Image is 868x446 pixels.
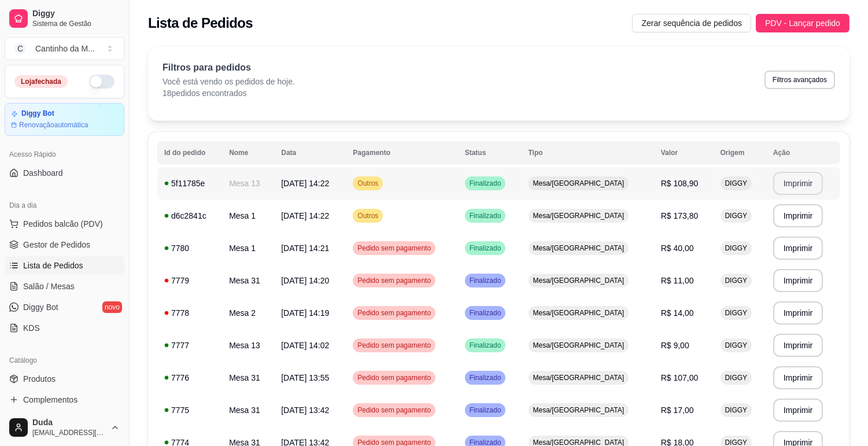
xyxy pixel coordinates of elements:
[773,399,823,422] button: Imprimir
[355,211,381,220] span: Outros
[661,341,689,350] span: R$ 9,00
[281,341,329,350] span: [DATE] 14:02
[5,256,124,275] a: Lista de Pedidos
[5,37,124,60] button: Select a team
[355,308,433,318] span: Pedido sem pagamento
[355,244,433,253] span: Pedido sem pagamento
[23,373,56,385] span: Produtos
[23,281,75,292] span: Salão / Mesas
[632,14,751,32] button: Zerar sequência de pedidos
[35,43,95,54] div: Cantinho da M ...
[5,5,124,32] a: DiggySistema de Gestão
[222,394,274,426] td: Mesa 31
[661,308,694,318] span: R$ 14,00
[346,141,457,164] th: Pagamento
[274,141,346,164] th: Data
[723,373,750,382] span: DIGGY
[531,276,627,285] span: Mesa/[GEOGRAPHIC_DATA]
[773,269,823,292] button: Imprimir
[222,264,274,297] td: Mesa 31
[281,179,329,188] span: [DATE] 14:22
[355,373,433,382] span: Pedido sem pagamento
[5,145,124,164] div: Acesso Rápido
[19,120,88,130] article: Renovação automática
[467,276,504,285] span: Finalizado
[661,276,694,285] span: R$ 11,00
[281,308,329,318] span: [DATE] 14:19
[467,179,504,188] span: Finalizado
[222,141,274,164] th: Nome
[714,141,766,164] th: Origem
[23,167,63,179] span: Dashboard
[5,351,124,370] div: Catálogo
[5,414,124,441] button: Duda[EMAIL_ADDRESS][DOMAIN_NAME]
[164,372,215,384] div: 7776
[222,297,274,329] td: Mesa 2
[164,404,215,416] div: 7775
[32,428,106,437] span: [EMAIL_ADDRESS][DOMAIN_NAME]
[281,244,329,253] span: [DATE] 14:21
[764,71,835,89] button: Filtros avançados
[23,239,90,250] span: Gestor de Pedidos
[5,196,124,215] div: Dia a dia
[164,210,215,222] div: d6c2841c
[355,179,381,188] span: Outros
[531,244,627,253] span: Mesa/[GEOGRAPHIC_DATA]
[164,340,215,351] div: 7777
[723,308,750,318] span: DIGGY
[723,276,750,285] span: DIGGY
[281,276,329,285] span: [DATE] 14:20
[355,406,433,415] span: Pedido sem pagamento
[23,394,77,406] span: Complementos
[157,141,222,164] th: Id do pedido
[32,19,120,28] span: Sistema de Gestão
[5,319,124,337] a: KDS
[467,211,504,220] span: Finalizado
[222,232,274,264] td: Mesa 1
[281,211,329,220] span: [DATE] 14:22
[723,406,750,415] span: DIGGY
[23,260,83,271] span: Lista de Pedidos
[148,14,253,32] h2: Lista de Pedidos
[756,14,849,32] button: PDV - Lançar pedido
[467,373,504,382] span: Finalizado
[5,235,124,254] a: Gestor de Pedidos
[5,370,124,388] a: Produtos
[32,418,106,428] span: Duda
[723,211,750,220] span: DIGGY
[164,307,215,319] div: 7778
[661,179,699,188] span: R$ 108,90
[23,322,40,334] span: KDS
[773,172,823,195] button: Imprimir
[723,341,750,350] span: DIGGY
[164,275,215,286] div: 7779
[531,341,627,350] span: Mesa/[GEOGRAPHIC_DATA]
[531,373,627,382] span: Mesa/[GEOGRAPHIC_DATA]
[458,141,522,164] th: Status
[773,366,823,389] button: Imprimir
[531,308,627,318] span: Mesa/[GEOGRAPHIC_DATA]
[5,298,124,316] a: Diggy Botnovo
[773,237,823,260] button: Imprimir
[531,179,627,188] span: Mesa/[GEOGRAPHIC_DATA]
[89,75,114,89] button: Alterar Status
[661,211,699,220] span: R$ 173,80
[661,373,699,382] span: R$ 107,00
[21,109,54,118] article: Diggy Bot
[773,334,823,357] button: Imprimir
[32,9,120,19] span: Diggy
[5,103,124,136] a: Diggy BotRenovaçãoautomática
[773,301,823,325] button: Imprimir
[661,244,694,253] span: R$ 40,00
[5,164,124,182] a: Dashboard
[467,406,504,415] span: Finalizado
[23,301,58,313] span: Diggy Bot
[723,179,750,188] span: DIGGY
[765,17,840,30] span: PDV - Lançar pedido
[162,61,295,75] p: Filtros para pedidos
[467,341,504,350] span: Finalizado
[5,215,124,233] button: Pedidos balcão (PDV)
[222,200,274,232] td: Mesa 1
[14,75,68,88] div: Loja fechada
[162,76,295,87] p: Você está vendo os pedidos de hoje.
